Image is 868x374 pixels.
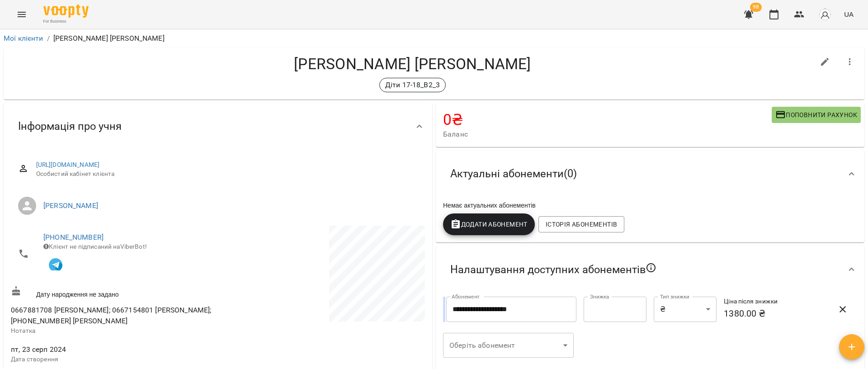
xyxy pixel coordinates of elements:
[775,109,857,120] span: Поповнити рахунок
[47,33,50,44] li: /
[450,262,656,277] span: Налаштування доступних абонементів
[840,6,857,23] button: UA
[43,5,89,18] img: Voopty Logo
[654,297,717,322] div: ₴
[11,355,216,364] p: Дата створення
[49,258,62,272] img: Telegram
[36,170,418,179] span: Особистий кабінет клієнта
[844,9,854,19] span: UA
[379,78,446,92] div: Діти 17-18_B2_3
[443,129,772,140] span: Баланс
[43,243,147,250] span: Клієнт не підписаний на ViberBot!
[18,119,122,133] span: Інформація про учня
[538,216,624,232] button: Історія абонементів
[43,19,89,24] span: For Business
[724,297,822,307] h6: Ціна після знижки
[546,219,617,230] span: Історія абонементів
[43,233,104,241] a: [PHONE_NUMBER]
[436,151,864,197] div: Актуальні абонементи(0)
[43,201,98,210] a: [PERSON_NAME]
[4,33,864,44] nav: breadcrumb
[646,262,656,273] svg: Якщо не обрано жодного, клієнт зможе побачити всі публічні абонементи
[443,110,772,129] h4: 0 ₴
[4,103,432,150] div: Інформація про учня
[11,306,212,325] span: 0667881708 [PERSON_NAME]; 0667154801 [PERSON_NAME]; [PHONE_NUMBER] [PERSON_NAME]
[11,327,216,336] p: Нотатка
[11,55,814,73] h4: [PERSON_NAME] [PERSON_NAME]
[441,199,859,212] div: Немає актуальних абонементів
[450,219,528,230] span: Додати Абонемент
[443,333,574,358] div: ​
[436,246,864,293] div: Налаштування доступних абонементів
[11,4,33,25] button: Menu
[9,284,218,301] div: Дату народження не задано
[4,34,43,43] a: Мої клієнти
[450,167,577,181] span: Актуальні абонементи ( 0 )
[819,8,831,21] img: avatar_s.png
[11,344,216,355] span: пт, 23 серп 2024
[724,307,822,321] h6: 1380.00 ₴
[385,80,440,90] p: Діти 17-18_B2_3
[750,3,762,12] span: 98
[36,161,100,168] a: [URL][DOMAIN_NAME]
[443,213,535,235] button: Додати Абонемент
[772,107,861,123] button: Поповнити рахунок
[53,33,165,44] p: [PERSON_NAME] [PERSON_NAME]
[43,251,68,276] button: Клієнт підписаний на VooptyBot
